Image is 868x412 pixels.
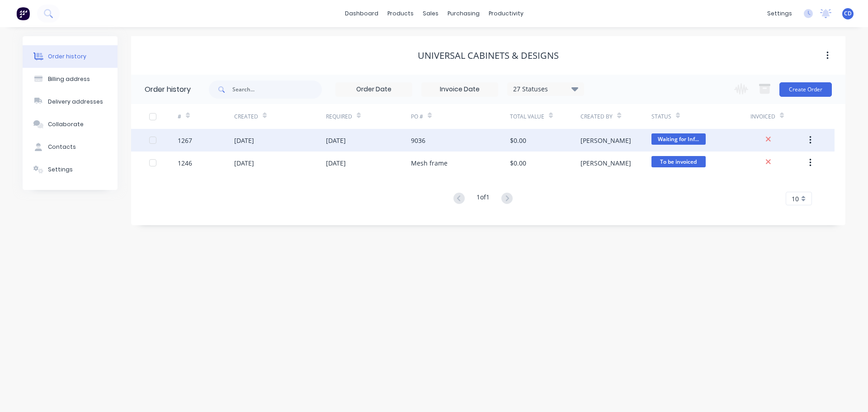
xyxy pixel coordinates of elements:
[418,7,443,20] div: sales
[23,113,118,136] button: Collaborate
[383,7,418,20] div: products
[336,83,412,96] input: Order Date
[48,166,73,174] div: Settings
[23,136,118,158] button: Contacts
[580,113,613,121] div: Created By
[326,158,346,168] div: [DATE]
[422,83,498,96] input: Invoice Date
[178,113,181,121] div: #
[48,75,90,83] div: Billing address
[750,113,775,121] div: Invoiced
[651,156,706,167] span: To be invoiced
[340,7,383,20] a: dashboard
[411,158,448,168] div: Mesh frame
[510,136,526,145] div: $0.00
[580,158,631,168] div: [PERSON_NAME]
[23,158,118,181] button: Settings
[16,7,30,20] img: Factory
[23,45,118,68] button: Order history
[476,192,490,205] div: 1 of 1
[178,136,192,145] div: 1267
[651,133,706,145] span: Waiting for Inf...
[48,143,76,151] div: Contacts
[484,7,528,20] div: productivity
[48,52,86,61] div: Order history
[510,158,526,168] div: $0.00
[23,68,118,90] button: Billing address
[750,104,807,129] div: Invoiced
[48,120,84,128] div: Collaborate
[508,84,584,94] div: 27 Statuses
[651,104,750,129] div: Status
[411,113,423,121] div: PO #
[411,104,510,129] div: PO #
[411,136,425,145] div: 9036
[178,158,192,168] div: 1246
[234,113,258,121] div: Created
[651,113,671,121] div: Status
[326,113,352,121] div: Required
[234,104,326,129] div: Created
[232,81,322,99] input: Search...
[844,9,852,18] span: CD
[580,104,651,129] div: Created By
[443,7,484,20] div: purchasing
[234,158,254,168] div: [DATE]
[178,104,234,129] div: #
[145,84,191,95] div: Order history
[326,104,411,129] div: Required
[326,136,346,145] div: [DATE]
[763,7,797,20] div: settings
[418,50,559,61] div: Universal Cabinets & Designs
[48,98,103,106] div: Delivery addresses
[580,136,631,145] div: [PERSON_NAME]
[779,82,832,97] button: Create Order
[234,136,254,145] div: [DATE]
[510,104,580,129] div: Total Value
[792,194,799,204] span: 10
[23,90,118,113] button: Delivery addresses
[510,113,544,121] div: Total Value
